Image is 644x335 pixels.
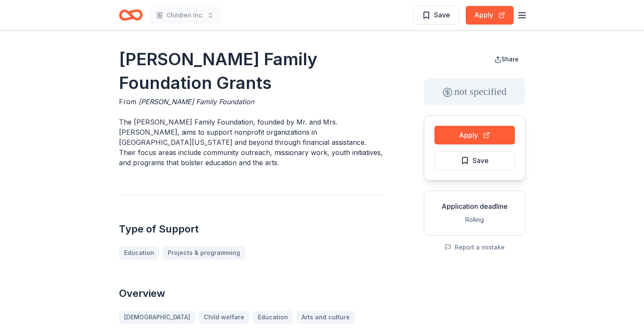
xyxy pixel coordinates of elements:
button: Save [413,6,459,25]
span: Save [434,9,450,20]
div: From [119,97,383,107]
span: Children Inc. [166,10,204,20]
div: Rolling [431,215,518,225]
button: Apply [434,126,515,144]
button: Children Inc. [149,7,221,24]
button: Share [488,51,525,68]
h2: Overview [119,287,383,300]
button: Apply [466,6,514,25]
a: Projects & programming [163,246,245,260]
div: not specified [424,78,525,105]
button: Save [434,151,515,170]
h2: Type of Support [119,222,383,236]
div: Application deadline [431,201,518,211]
p: The [PERSON_NAME] Family Foundation, founded by Mr. and Mrs. [PERSON_NAME], aims to support nonpr... [119,117,383,168]
h1: [PERSON_NAME] Family Foundation Grants [119,47,383,95]
span: [PERSON_NAME] Family Foundation [138,97,254,106]
span: Save [473,155,489,166]
a: Education [119,246,159,260]
a: Home [119,5,143,25]
button: Report a mistake [445,242,505,252]
span: Share [501,55,519,63]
